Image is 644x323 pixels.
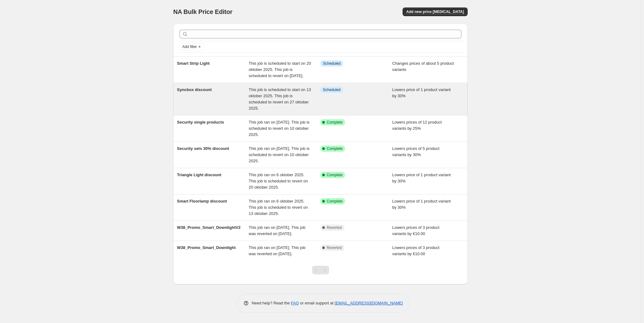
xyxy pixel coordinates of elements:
[173,8,232,15] span: NA Bulk Price Editor
[177,172,221,177] span: Triangle Light discount
[177,61,210,66] span: Smart Strip Light
[177,199,227,203] span: Smart Floorlamp discount
[323,87,341,92] span: Scheduled
[327,199,342,204] span: Complete
[291,301,299,305] a: FAQ
[249,245,306,256] span: This job ran on [DATE]. This job was reverted on [DATE].
[392,87,451,98] span: Lowers price of 1 product variant by 30%
[392,225,439,236] span: Lowers prices of 3 product variants by €10.00
[403,7,468,16] button: Add new price [MEDICAL_DATA]
[177,245,236,250] span: W38_Promo_Smart_Downlight
[312,266,329,274] nav: Pagination
[249,120,310,137] span: This job ran on [DATE]. This job is scheduled to revert on 10 oktober 2025.
[249,199,308,216] span: This job ran on 6 oktober 2025. This job is scheduled to revert on 13 oktober 2025.
[252,301,291,305] span: Need help? Read the
[249,146,310,163] span: This job ran on [DATE]. This job is scheduled to revert on 10 oktober 2025.
[177,120,224,124] span: Security single products
[177,146,229,151] span: Security sets 30% discount
[335,301,403,305] a: [EMAIL_ADDRESS][DOMAIN_NAME]
[249,61,311,78] span: This job is scheduled to start on 20 oktober 2025. This job is scheduled to revert on [DATE].
[177,225,240,230] span: W38_Promo_Smart_DownlightV2
[392,120,442,131] span: Lowers prices of 12 product variants by 25%
[327,120,342,125] span: Complete
[177,87,212,92] span: Syncbox discount
[392,245,439,256] span: Lowers prices of 3 product variants by €10.00
[299,301,335,305] span: or email support at
[392,199,451,210] span: Lowers price of 1 product variant by 30%
[249,172,308,190] span: This job ran on 6 oktober 2025. This job is scheduled to revert on 20 oktober 2025.
[327,245,342,250] span: Reverted
[406,9,464,14] span: Add new price [MEDICAL_DATA]
[327,172,342,177] span: Complete
[179,43,204,50] button: Add filter
[392,146,439,157] span: Lowers prices of 5 product variants by 30%
[392,172,451,183] span: Lowers price of 1 product variant by 30%
[327,146,342,151] span: Complete
[392,61,454,72] span: Changes prices of about 5 product variants
[323,61,341,66] span: Scheduled
[249,225,306,236] span: This job ran on [DATE]. This job was reverted on [DATE].
[327,225,342,230] span: Reverted
[249,87,311,111] span: This job is scheduled to start on 13 oktober 2025. This job is scheduled to revert on 27 oktober ...
[182,44,197,49] span: Add filter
